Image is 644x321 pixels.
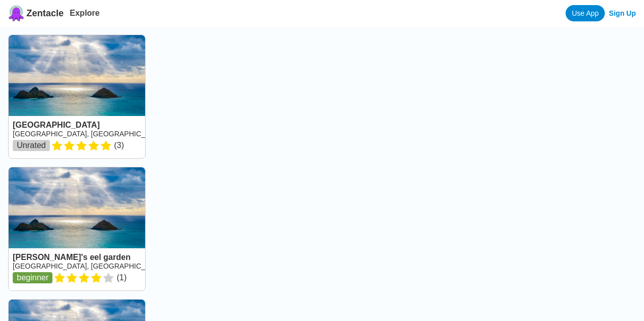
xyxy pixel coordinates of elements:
a: Use App [566,5,605,21]
a: Explore [70,9,100,17]
a: Zentacle logoZentacle [8,5,64,21]
img: Zentacle logo [8,5,24,21]
a: Sign Up [609,9,636,17]
span: Zentacle [26,8,64,19]
a: [GEOGRAPHIC_DATA], [GEOGRAPHIC_DATA], [GEOGRAPHIC_DATA] [13,262,243,270]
